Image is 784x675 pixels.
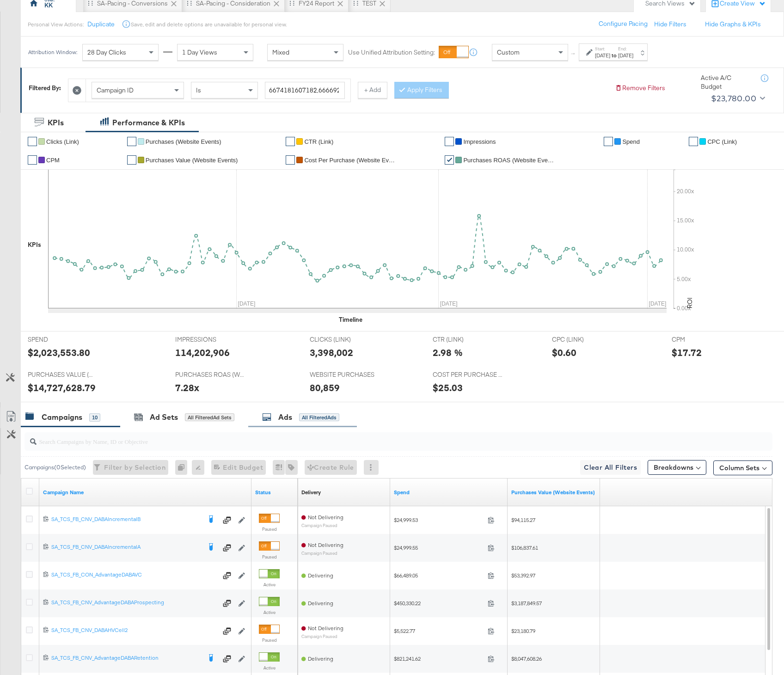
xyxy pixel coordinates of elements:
[394,572,484,579] span: $66,489.05
[286,137,295,146] a: ✔
[308,625,343,632] span: Not Delivering
[672,346,702,359] div: $17.72
[301,489,321,496] a: Reflects the ability of your Ad Campaign to achieve delivery based on ad states, schedule and bud...
[433,335,502,344] span: CTR (LINK)
[127,137,136,146] a: ✔
[648,460,706,475] button: Breakdowns
[308,600,333,607] span: Delivering
[310,370,379,379] span: WEBSITE PURCHASES
[497,48,520,56] span: Custom
[51,599,217,608] a: SA_TCS_FB_CNV_AdvantageDABAProspecting
[511,516,535,523] span: $94,115.27
[705,20,761,29] button: Hide Graphs & KPIs
[88,0,93,6] div: Drag to reorder tab
[29,84,61,92] div: Filtered By:
[310,346,353,359] div: 3,398,002
[610,52,618,59] strong: to
[289,0,294,6] div: Drag to reorder tab
[707,138,737,145] span: CPC (Link)
[552,335,621,344] span: CPC (LINK)
[278,412,292,423] div: Ads
[301,551,343,556] sub: Campaign Paused
[185,413,234,422] div: All Filtered Ad Sets
[308,541,343,548] span: Not Delivering
[28,49,78,55] div: Attribution Window:
[146,157,238,164] span: Purchases Value (Website Events)
[46,157,60,164] span: CPM
[175,370,245,379] span: PURCHASES ROAS (WEBSITE EVENTS)
[615,84,665,92] button: Remove Filters
[175,346,230,359] div: 114,202,906
[511,627,535,634] span: $23,180.79
[196,86,201,94] span: Is
[272,48,289,56] span: Mixed
[37,429,704,447] input: Search Campaigns by Name, ID or Objective
[182,48,217,56] span: 1 Day Views
[175,335,245,344] span: IMPRESSIONS
[28,335,97,344] span: SPEND
[28,381,96,394] div: $14,727,628.79
[51,654,201,663] a: SA_TCS_FB_CNV_AdvantageDABARetention
[259,637,280,643] label: Paused
[358,82,387,98] button: + Add
[394,544,484,551] span: $24,999.55
[259,526,280,532] label: Paused
[187,0,192,6] div: Drag to reorder tab
[595,52,610,59] div: [DATE]
[445,137,454,146] a: ✔
[580,460,641,475] button: Clear All Filters
[175,381,199,394] div: 7.28x
[255,489,294,496] a: Shows the current state of your Ad Campaign.
[308,572,333,579] span: Delivering
[394,489,504,496] a: The total amount spent to date.
[711,92,756,105] div: $23,780.00
[713,460,772,475] button: Column Sets
[511,600,542,607] span: $3,187,849.57
[175,460,192,475] div: 0
[24,463,86,472] div: Campaigns ( 0 Selected)
[433,370,502,379] span: COST PER PURCHASE (WEBSITE EVENTS)
[87,20,115,29] button: Duplicate
[51,654,201,662] div: SA_TCS_FB_CNV_AdvantageDABARetention
[304,138,333,145] span: CTR (Link)
[51,515,201,525] a: SA_TCS_FB_CNV_DABAIncrementalB
[51,571,217,580] a: SA_TCS_FB_CON_AdvantageDABAVC
[51,599,217,606] div: SA_TCS_FB_CNV_AdvantageDABAProspecting
[28,370,97,379] span: PURCHASES VALUE (WEBSITE EVENTS)
[304,157,397,164] span: Cost Per Purchase (Website Events)
[348,48,435,57] label: Use Unified Attribution Setting:
[89,413,100,422] div: 10
[511,572,535,579] span: $53,392.97
[701,74,752,91] div: Active A/C Budget
[28,346,90,359] div: $2,023,553.80
[511,489,596,496] a: The total value of the purchase actions tracked by your Custom Audience pixel on your website aft...
[394,516,484,523] span: $24,999.53
[28,137,37,146] a: ✔
[592,16,654,32] button: Configure Pacing
[42,412,82,423] div: Campaigns
[301,523,343,528] sub: Campaign Paused
[301,489,321,496] div: Delivery
[127,155,136,165] a: ✔
[301,634,343,639] sub: Campaign Paused
[622,138,640,145] span: Spend
[569,52,578,55] span: ↑
[308,655,333,662] span: Delivering
[87,48,126,56] span: 28 Day Clicks
[51,626,217,634] div: SA_TCS_FB_CNV_DABAHVCell2
[463,157,556,164] span: Purchases ROAS (Website Events)
[97,86,134,94] span: Campaign ID
[265,82,345,99] input: Enter a search term
[150,412,178,423] div: Ad Sets
[259,582,280,588] label: Active
[28,240,41,249] div: KPIs
[51,515,201,523] div: SA_TCS_FB_CNV_DABAIncrementalB
[48,117,64,128] div: KPIs
[511,655,542,662] span: $8,047,608.26
[310,381,340,394] div: 80,859
[433,346,463,359] div: 2.98 %
[394,627,484,634] span: $5,522.77
[299,413,339,422] div: All Filtered Ads
[433,381,463,394] div: $25.03
[689,137,698,146] a: ✔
